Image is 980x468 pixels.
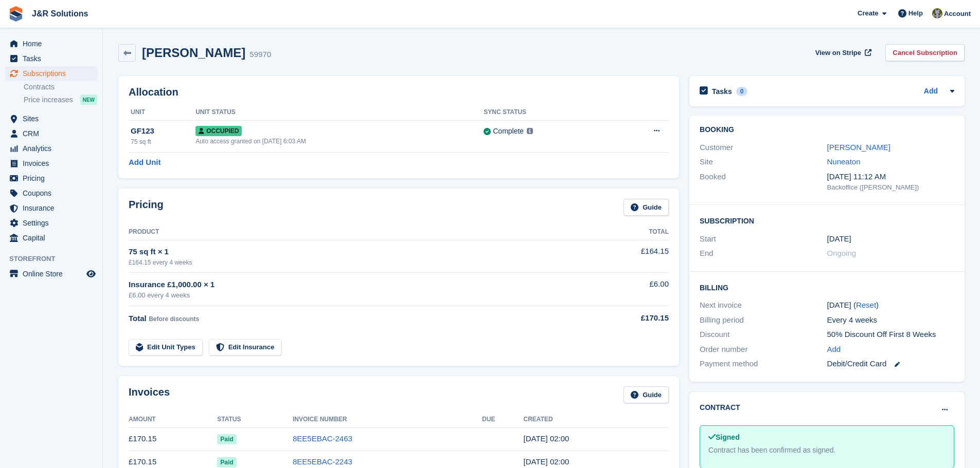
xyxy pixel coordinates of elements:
th: Total [585,224,669,240]
span: Storefront [9,254,102,264]
div: Auto access granted on [DATE] 6:03 AM [195,137,484,146]
a: menu [5,216,97,230]
div: Booked [700,171,827,193]
h2: Contract [700,402,740,413]
span: Invoices [23,156,84,171]
a: menu [5,267,97,281]
div: Insurance £1,000.00 × 1 [129,279,585,291]
a: 8EE5EBAC-2463 [293,434,352,443]
th: Unit [129,104,195,121]
span: Total [129,314,147,323]
a: Preview store [85,268,97,280]
div: 59970 [250,49,271,61]
a: menu [5,231,97,245]
h2: Invoices [129,386,170,403]
span: View on Stripe [815,48,861,58]
a: View on Stripe [811,44,874,61]
div: £170.15 [585,312,669,324]
h2: Tasks [712,87,732,96]
div: Customer [700,142,827,154]
img: stora-icon-8386f47178a22dfd0bd8f6a31ec36ba5ce8667c1dd55bd0f319d3a0aa187defe.svg [8,6,24,22]
div: Backoffice ([PERSON_NAME]) [827,182,954,193]
h2: Allocation [129,86,669,98]
span: Paid [217,434,236,444]
span: Ongoing [827,249,857,257]
div: 75 sq ft × 1 [129,246,585,258]
a: menu [5,141,97,156]
th: Unit Status [195,104,484,121]
th: Status [217,411,293,428]
a: menu [5,126,97,141]
div: Debit/Credit Card [827,358,954,370]
th: Sync Status [484,104,612,121]
a: Contracts [24,82,97,92]
div: £164.15 every 4 weeks [129,258,585,267]
div: NEW [80,95,97,105]
a: Nuneaton [827,157,861,166]
a: Add [827,344,841,355]
a: Add Unit [129,157,161,169]
a: Guide [623,199,669,216]
a: menu [5,36,97,51]
th: Product [129,224,585,240]
span: Capital [23,231,84,245]
div: 50% Discount Off First 8 Weeks [827,329,954,341]
div: Next invoice [700,299,827,311]
div: £6.00 every 4 weeks [129,290,585,301]
a: Cancel Subscription [885,44,965,61]
th: Created [524,411,669,428]
div: Discount [700,329,827,341]
span: Tasks [23,51,84,66]
a: 8EE5EBAC-2243 [293,457,352,466]
h2: [PERSON_NAME] [142,46,245,60]
span: Pricing [23,171,84,185]
div: GF123 [131,125,195,137]
h2: Subscription [700,215,954,226]
span: Coupons [23,186,84,200]
a: menu [5,201,97,215]
span: Sites [23,111,84,126]
a: menu [5,66,97,81]
div: Order number [700,344,827,355]
time: 2025-08-10 01:00:42 UTC [524,457,569,466]
div: Billing period [700,314,827,326]
span: Account [944,9,971,19]
div: Start [700,233,827,245]
div: Site [700,156,827,168]
time: 2024-12-01 01:00:00 UTC [827,233,851,245]
div: 75 sq ft [131,137,195,146]
div: [DATE] 11:12 AM [827,171,954,183]
div: Every 4 weeks [827,314,954,326]
span: Home [23,36,84,51]
span: Occupied [195,126,242,136]
span: Create [858,8,878,18]
span: Analytics [23,141,84,156]
h2: Pricing [129,199,164,216]
span: Before discounts [149,315,199,323]
h2: Billing [700,282,954,292]
span: Settings [23,216,84,230]
a: menu [5,51,97,66]
a: Price increases NEW [24,94,97,105]
a: menu [5,171,97,185]
th: Invoice Number [293,411,482,428]
a: Reset [856,301,876,309]
img: icon-info-grey-7440780725fd019a000dd9b08b2336e03edf1995a4989e88bcd33f0948082b44.svg [527,128,533,134]
th: Due [482,411,523,428]
a: menu [5,111,97,126]
div: [DATE] ( ) [827,299,954,311]
span: Online Store [23,267,84,281]
div: 0 [736,87,748,96]
span: Help [908,8,923,18]
a: menu [5,186,97,200]
th: Amount [129,411,217,428]
div: Contract has been confirmed as signed. [708,445,946,456]
a: J&R Solutions [28,5,92,22]
img: Chris Dell [932,8,942,18]
a: Edit Insurance [209,339,282,356]
td: £6.00 [585,273,669,306]
span: Insurance [23,201,84,215]
span: Paid [217,457,236,467]
div: Payment method [700,358,827,370]
h2: Booking [700,126,954,134]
